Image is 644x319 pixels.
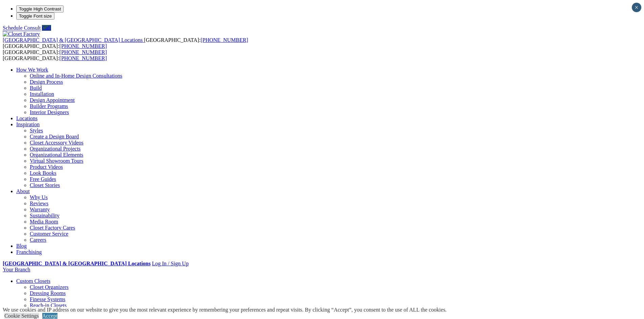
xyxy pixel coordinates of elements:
[152,261,188,266] a: Log In / Sign Up
[30,296,65,302] a: Finesse Systems
[30,237,46,243] a: Careers
[3,31,40,37] img: Closet Factory
[30,290,66,296] a: Dressing Rooms
[200,37,248,43] a: [PHONE_NUMBER]
[30,170,56,176] a: Look Books
[30,176,56,182] a: Free Guides
[30,182,60,188] a: Closet Stories
[30,152,83,158] a: Organizational Elements
[30,97,75,103] a: Design Appointment
[30,103,68,109] a: Builder Programs
[42,313,57,319] a: Accept
[59,43,107,49] a: [PHONE_NUMBER]
[16,122,40,127] a: Inspiration
[30,79,63,85] a: Design Process
[19,6,61,11] span: Toggle High Contrast
[30,225,75,231] a: Closet Factory Cares
[59,49,107,55] a: [PHONE_NUMBER]
[30,158,84,164] a: Virtual Showroom Tours
[30,302,67,308] a: Reach-in Closets
[30,128,43,133] a: Styles
[3,37,143,43] span: [GEOGRAPHIC_DATA] & [GEOGRAPHIC_DATA] Locations
[30,219,58,224] a: Media Room
[4,313,39,319] a: Cookie Settings
[3,267,30,272] a: Your Branch
[30,91,54,97] a: Installation
[30,73,122,79] a: Online and In-Home Design Consultations
[16,115,38,121] a: Locations
[3,25,41,31] a: Schedule Consult
[30,231,68,237] a: Customer Service
[30,201,48,206] a: Reviews
[632,3,641,12] button: Close
[30,164,63,170] a: Product Videos
[16,249,42,255] a: Franchising
[16,243,27,249] a: Blog
[59,55,107,61] a: [PHONE_NUMBER]
[30,194,48,200] a: Why Us
[3,49,107,61] span: [GEOGRAPHIC_DATA]: [GEOGRAPHIC_DATA]:
[3,37,248,49] span: [GEOGRAPHIC_DATA]: [GEOGRAPHIC_DATA]:
[30,134,79,139] a: Create a Design Board
[16,278,50,284] a: Custom Closets
[30,140,84,145] a: Closet Accessory Videos
[30,213,59,218] a: Sustainability
[16,188,30,194] a: About
[16,12,54,20] button: Toggle Font size
[30,207,50,212] a: Warranty
[30,85,42,91] a: Build
[16,5,64,12] button: Toggle High Contrast
[30,284,69,290] a: Closet Organizers
[3,307,447,313] div: We use cookies and IP address on our website to give you the most relevant experience by remember...
[30,146,80,152] a: Organizational Projects
[16,67,48,73] a: How We Work
[3,37,144,43] a: [GEOGRAPHIC_DATA] & [GEOGRAPHIC_DATA] Locations
[42,25,51,31] a: Call
[30,109,69,115] a: Interior Designers
[19,14,52,19] span: Toggle Font size
[3,261,150,266] a: [GEOGRAPHIC_DATA] & [GEOGRAPHIC_DATA] Locations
